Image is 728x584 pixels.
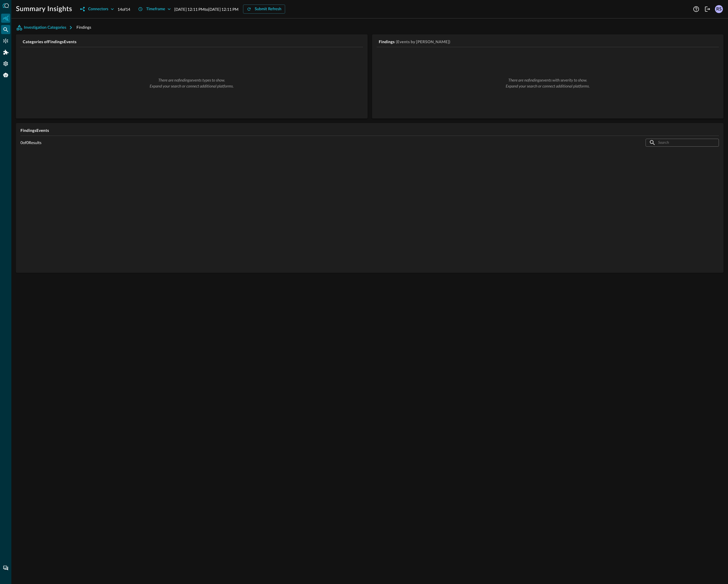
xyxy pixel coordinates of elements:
div: Chat [1,564,10,573]
input: Search [658,137,706,148]
div: Addons [1,48,11,57]
h5: Findings [379,39,395,45]
div: RS [715,5,723,13]
div: Summary Insights [1,14,10,23]
p: [DATE] 12:11 PM to [DATE] 12:11 PM [174,6,238,12]
button: Help [692,5,701,14]
div: There are no findings events with severity to show. Expand your search or connect additional plat... [386,77,710,89]
div: Connectors [1,36,10,45]
p: 0 of 0 Results [20,140,42,145]
h5: Categories of Findings Events [23,39,363,45]
div: Submit Refresh [255,6,281,13]
div: Federated Search [1,25,10,34]
div: There are no findings events types to show. Expand your search or connect additional platforms. [30,77,354,89]
button: Submit Refresh [243,5,285,14]
div: Query Agent [1,70,10,80]
div: Timeframe [146,6,165,13]
div: Settings [1,59,10,68]
h5: Findings Events [20,128,719,133]
h1: Summary Insights [16,5,72,14]
div: Connectors [88,6,108,13]
button: Timeframe [135,5,174,14]
button: Connectors [77,5,117,14]
span: Findings [76,25,91,30]
p: 14 of 14 [117,6,130,12]
h5: (Events by [PERSON_NAME]) [396,39,450,45]
button: Logout [703,5,712,14]
button: Investigation Categories [16,23,76,32]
